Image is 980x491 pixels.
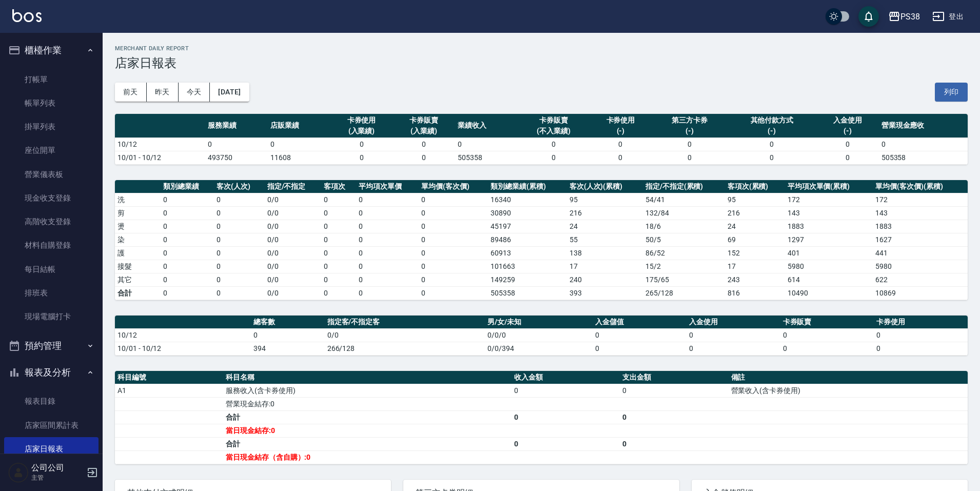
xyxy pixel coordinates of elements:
td: 0 [161,193,214,206]
td: 0 [356,220,419,233]
td: 0 [419,286,488,300]
td: 132 / 84 [643,206,725,220]
button: [DATE] [210,83,249,102]
td: 143 [785,206,873,220]
td: 10/12 [115,138,205,151]
div: (-) [730,126,814,136]
td: 燙 [115,220,161,233]
td: 17 [567,260,643,273]
button: 今天 [179,83,210,102]
td: 合計 [115,286,161,300]
td: 0 [321,246,356,260]
td: 0 [620,384,728,397]
td: 洗 [115,193,161,206]
td: A1 [115,384,223,397]
td: 0 [321,193,356,206]
td: 0 / 0 [265,233,322,246]
td: 0 [214,193,265,206]
td: 45197 [488,220,566,233]
td: 0 [356,206,419,220]
img: Person [8,462,29,483]
td: 172 [873,193,968,206]
td: 0 [728,151,816,164]
th: 客項次 [321,180,356,193]
td: 11608 [268,151,330,164]
td: 10/12 [115,328,251,342]
th: 卡券使用 [874,316,968,329]
td: 0 [356,233,419,246]
table: a dense table [115,371,968,464]
td: 0 / 0 [265,220,322,233]
td: 101663 [488,260,566,273]
td: 95 [567,193,643,206]
td: 剪 [115,206,161,220]
td: 0/0/0 [485,328,593,342]
th: 科目名稱 [223,371,512,384]
button: PS38 [884,6,924,27]
td: 0/0/394 [485,342,593,355]
td: 營業收入(含卡券使用) [729,384,968,397]
td: 0 [268,138,330,151]
td: 149259 [488,273,566,286]
td: 505358 [455,151,518,164]
div: (-) [819,126,876,136]
th: 營業現金應收 [879,114,968,138]
a: 店家日報表 [4,437,99,461]
td: 0 [652,138,727,151]
th: 客項次(累積) [725,180,785,193]
a: 打帳單 [4,68,99,91]
td: 0 [816,138,879,151]
th: 總客數 [251,316,325,329]
td: 1883 [873,220,968,233]
td: 0 [593,342,687,355]
button: 預約管理 [4,332,99,359]
td: 當日現金結存（含自購）:0 [223,450,512,464]
button: 登出 [928,7,968,26]
td: 0 [321,206,356,220]
td: 0 [321,233,356,246]
td: 0 [251,328,325,342]
td: 816 [725,286,785,300]
a: 排班表 [4,281,99,305]
div: 入金使用 [819,115,876,126]
div: 卡券販賣 [520,115,587,126]
th: 收入金額 [512,371,620,384]
td: 240 [567,273,643,286]
td: 401 [785,246,873,260]
td: 0 [214,246,265,260]
div: (入業績) [333,126,390,136]
button: save [858,6,879,27]
th: 服務業績 [205,114,268,138]
a: 座位開單 [4,139,99,162]
td: 0 [330,151,393,164]
th: 指定/不指定 [265,180,322,193]
td: 60913 [488,246,566,260]
a: 店家區間累計表 [4,414,99,437]
button: 列印 [935,83,968,102]
td: 30890 [488,206,566,220]
td: 0 [780,328,874,342]
td: 152 [725,246,785,260]
td: 393 [567,286,643,300]
td: 0 [330,138,393,151]
td: 89486 [488,233,566,246]
td: 505358 [488,286,566,300]
td: 69 [725,233,785,246]
td: 24 [567,220,643,233]
td: 17 [725,260,785,273]
h2: Merchant Daily Report [115,45,968,52]
table: a dense table [115,114,968,165]
td: 216 [725,206,785,220]
td: 0 [161,260,214,273]
th: 備註 [729,371,968,384]
td: 0 [518,138,590,151]
th: 客次(人次) [214,180,265,193]
td: 10/01 - 10/12 [115,342,251,355]
td: 0 [419,233,488,246]
button: 前天 [115,83,147,102]
td: 0 [419,260,488,273]
p: 主管 [31,473,84,482]
td: 0 [161,246,214,260]
td: 86 / 52 [643,246,725,260]
td: 0 [620,410,728,424]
